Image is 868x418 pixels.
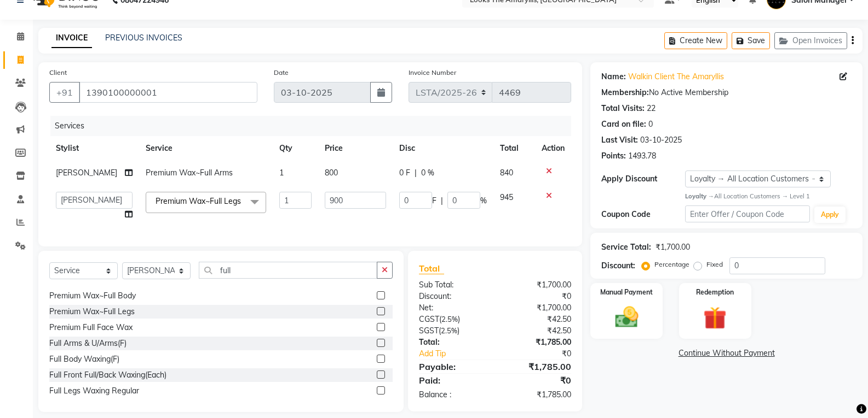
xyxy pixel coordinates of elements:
[593,348,860,359] a: Continue Without Payment
[608,304,646,331] img: _cash.svg
[49,68,67,78] label: Client
[273,136,318,161] th: Qty
[600,287,653,297] label: Manual Payment
[656,242,690,253] div: ₹1,700.00
[814,207,846,223] button: Apply
[696,287,734,297] label: Redemption
[628,71,724,83] a: Walkin Client The Amaryllis
[601,260,635,272] div: Discount:
[647,103,656,114] div: 22
[411,374,495,387] div: Paid:
[411,302,495,314] div: Net:
[49,136,139,161] th: Stylist
[601,134,638,146] div: Last Visit:
[51,28,92,48] a: INVOICE
[49,82,80,103] button: +91
[495,389,579,401] div: ₹1,785.00
[139,136,273,161] th: Service
[648,119,653,130] div: 0
[318,136,393,161] th: Price
[411,279,495,291] div: Sub Total:
[411,291,495,302] div: Discount:
[495,302,579,314] div: ₹1,700.00
[156,196,241,206] span: Premium Wax~Full Legs
[685,192,852,201] div: All Location Customers → Level 1
[325,168,338,178] span: 800
[685,205,810,222] input: Enter Offer / Coupon Code
[199,262,377,279] input: Search or Scan
[411,314,495,325] div: ( )
[274,68,289,78] label: Date
[628,150,656,162] div: 1493.78
[79,82,257,103] input: Search by Name/Mobile/Email/Code
[495,360,579,373] div: ₹1,785.00
[664,32,727,49] button: Create New
[601,87,852,98] div: No Active Membership
[419,326,439,335] span: SGST
[415,167,417,179] span: |
[601,103,645,114] div: Total Visits:
[732,32,770,49] button: Save
[419,263,444,274] span: Total
[421,167,434,179] span: 0 %
[409,68,456,78] label: Invoice Number
[432,195,436,207] span: F
[411,348,509,360] a: Add Tip
[535,136,571,161] th: Action
[601,71,626,83] div: Name:
[495,337,579,348] div: ₹1,785.00
[774,32,847,49] button: Open Invoices
[640,134,682,146] div: 03-10-2025
[495,374,579,387] div: ₹0
[654,260,689,269] label: Percentage
[279,168,284,178] span: 1
[419,314,439,324] span: CGST
[56,168,117,178] span: [PERSON_NAME]
[601,119,646,130] div: Card on file:
[696,304,734,333] img: _gift.svg
[441,315,458,323] span: 2.5%
[146,168,233,178] span: Premium Wax~Full Arms
[441,326,457,335] span: 2.5%
[495,291,579,302] div: ₹0
[500,192,513,202] span: 945
[706,260,723,269] label: Fixed
[49,290,136,302] div: Premium Wax~Full Body
[480,195,487,207] span: %
[411,337,495,348] div: Total:
[105,33,182,43] a: PREVIOUS INVOICES
[241,196,246,206] a: x
[601,87,649,98] div: Membership:
[601,242,651,253] div: Service Total:
[685,192,714,200] strong: Loyalty →
[49,354,119,365] div: Full Body Waxing(F)
[411,325,495,337] div: ( )
[441,195,443,207] span: |
[49,322,133,333] div: Premium Full Face Wax
[509,348,579,360] div: ₹0
[49,338,127,349] div: Full Arms & U/Arms(F)
[49,306,135,317] div: Premium Wax~Full Legs
[50,116,579,136] div: Services
[495,279,579,291] div: ₹1,700.00
[601,209,685,220] div: Coupon Code
[493,136,536,161] th: Total
[49,385,139,397] div: Full Legs Waxing Regular
[411,360,495,373] div: Payable:
[601,173,685,185] div: Apply Discount
[49,369,166,381] div: Full Front Full/Back Waxing(Each)
[495,325,579,337] div: ₹42.50
[411,389,495,401] div: Balance :
[601,150,626,162] div: Points:
[399,167,410,179] span: 0 F
[495,314,579,325] div: ₹42.50
[393,136,493,161] th: Disc
[500,168,513,178] span: 840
